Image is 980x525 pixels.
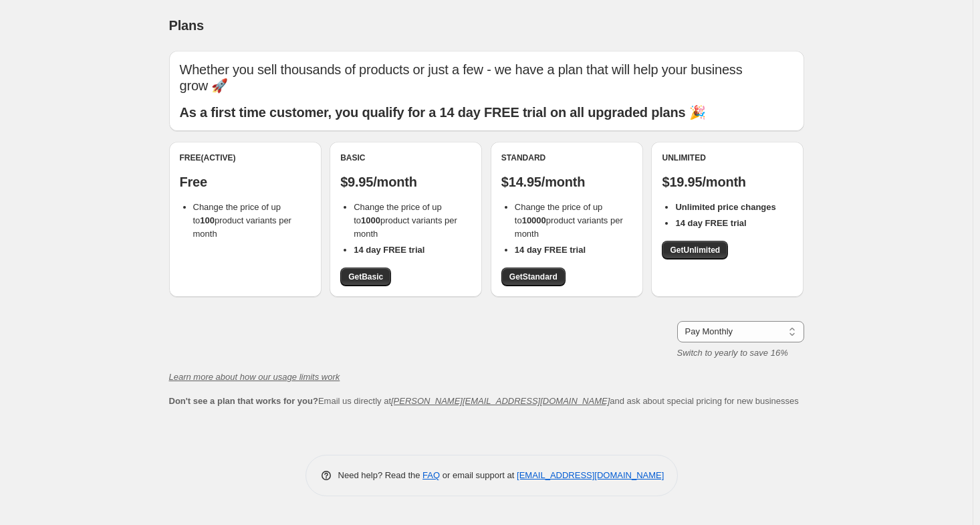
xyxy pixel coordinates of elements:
[340,174,471,190] p: $9.95/month
[662,174,793,190] p: $19.95/month
[361,215,380,225] b: 1000
[348,272,383,282] span: Get Basic
[675,218,746,228] b: 14 day FREE trial
[677,348,788,358] i: Switch to yearly to save 16%
[501,174,632,190] p: $14.95/month
[440,470,517,480] span: or email support at
[180,152,311,163] div: Free (Active)
[354,202,457,239] span: Change the price of up to product variants per month
[169,18,204,33] span: Plans
[422,470,440,480] a: FAQ
[515,245,586,255] b: 14 day FREE trial
[662,152,793,163] div: Unlimited
[354,245,424,255] b: 14 day FREE trial
[517,470,664,480] a: [EMAIL_ADDRESS][DOMAIN_NAME]
[340,268,391,286] a: GetBasic
[501,268,566,286] a: GetStandard
[522,215,546,225] b: 10000
[340,152,471,163] div: Basic
[662,241,728,259] a: GetUnlimited
[180,105,706,120] b: As a first time customer, you qualify for a 14 day FREE trial on all upgraded plans 🎉
[180,174,311,190] p: Free
[338,470,423,480] span: Need help? Read the
[675,202,775,212] b: Unlimited price changes
[169,372,340,382] a: Learn more about how our usage limits work
[180,62,793,94] p: Whether you sell thousands of products or just a few - we have a plan that will help your busines...
[193,202,291,239] span: Change the price of up to product variants per month
[169,396,799,406] span: Email us directly at and ask about special pricing for new businesses
[509,272,558,282] span: Get Standard
[391,396,610,406] a: [PERSON_NAME][EMAIL_ADDRESS][DOMAIN_NAME]
[169,396,318,406] b: Don't see a plan that works for you?
[515,202,623,239] span: Change the price of up to product variants per month
[200,215,215,225] b: 100
[501,152,632,163] div: Standard
[670,245,720,255] span: Get Unlimited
